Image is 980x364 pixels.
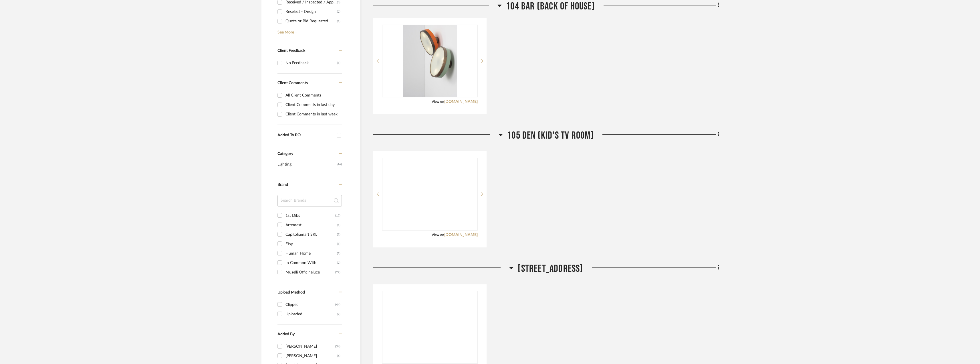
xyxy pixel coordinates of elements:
[277,195,342,206] input: Search Brands
[277,332,295,336] span: Added By
[507,129,594,142] span: 105 Den (Kid's TV Room)
[285,351,337,361] div: [PERSON_NAME]
[337,58,340,68] div: (1)
[335,211,340,220] div: (17)
[277,49,305,53] span: Client Feedback
[337,310,340,319] div: (2)
[285,110,340,119] div: Client Comments in last week
[277,160,335,169] span: Lighting
[285,249,337,258] div: Human Home
[444,100,478,104] a: [DOMAIN_NAME]
[335,300,340,309] div: (44)
[285,258,337,267] div: In Common With
[337,160,342,169] span: (46)
[285,230,337,239] div: Capitoliumart SRL
[337,258,340,267] div: (2)
[337,249,340,258] div: (1)
[285,300,335,309] div: Clipped
[285,17,337,26] div: Quote or Bid Requested
[285,7,337,16] div: Reselect - Design
[335,342,340,351] div: (34)
[337,351,340,361] div: (6)
[337,230,340,239] div: (1)
[277,151,293,156] span: Category
[277,133,334,138] div: Added To PO
[337,17,340,26] div: (1)
[285,310,337,319] div: Uploaded
[337,239,340,249] div: (1)
[285,211,335,220] div: 1st Dibs
[335,268,340,277] div: (22)
[277,183,288,187] span: Brand
[518,263,583,275] span: [STREET_ADDRESS]
[403,25,457,97] img: BRASS & SATIN GLASS SCONCE #4223
[285,239,337,249] div: Etsy
[337,7,340,16] div: (2)
[432,100,444,103] span: View on
[285,58,337,68] div: No Feedback
[285,342,335,351] div: [PERSON_NAME]
[277,290,305,294] span: Upload Method
[285,100,340,109] div: Client Comments in last day
[337,221,340,230] div: (1)
[276,26,342,35] a: See More +
[277,81,308,85] span: Client Comments
[285,221,337,230] div: Artemest
[444,233,478,237] a: [DOMAIN_NAME]
[285,91,340,100] div: All Client Comments
[432,233,444,237] span: View on
[285,268,335,277] div: Muselli Officineluce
